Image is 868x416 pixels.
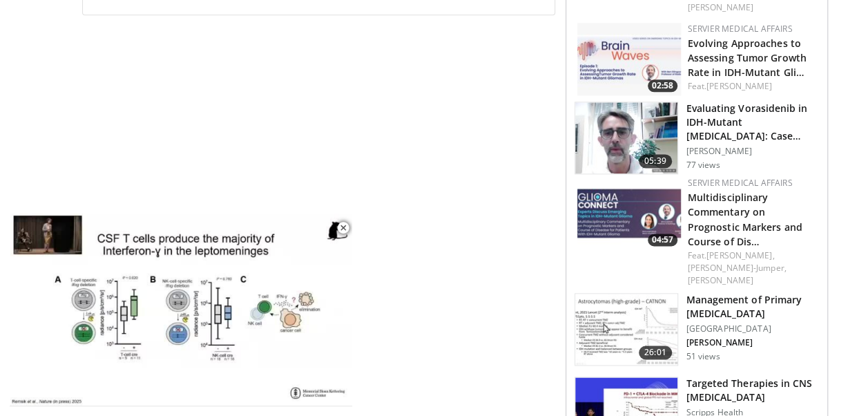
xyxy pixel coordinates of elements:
[577,177,681,249] a: 04:57
[706,80,772,92] a: [PERSON_NAME]
[686,351,720,362] p: 51 views
[688,177,793,189] a: Servier Medical Affairs
[639,154,672,168] span: 05:39
[639,346,672,359] span: 26:01
[706,249,774,261] a: [PERSON_NAME],
[577,23,681,95] img: 7671a5d8-1a52-4d94-b427-73b79769252e.png.150x105_q85_crop-smart_upscale.jpg
[686,102,819,143] h3: Evaluating Vorasidenib in IDH-Mutant [MEDICAL_DATA]: Case Studies on Treatme…
[686,323,819,334] p: [GEOGRAPHIC_DATA]
[686,337,819,348] p: [PERSON_NAME]
[688,274,753,286] a: [PERSON_NAME]
[686,146,819,157] p: [PERSON_NAME]
[688,262,787,274] a: [PERSON_NAME]-Jumper,
[648,79,677,92] span: 02:58
[686,293,819,321] h3: Management of Primary [MEDICAL_DATA]
[688,1,753,13] a: [PERSON_NAME]
[575,293,819,366] a: 26:01 Management of Primary [MEDICAL_DATA] [GEOGRAPHIC_DATA] [PERSON_NAME] 51 views
[575,102,677,174] img: c9b3359e-618e-46e2-9dc6-5fd8a01b39ca.150x105_q85_crop-smart_upscale.jpg
[329,214,357,243] button: Close
[577,177,681,249] img: 5d70efb0-66ed-4f4a-9783-2b532cf77c72.png.150x105_q85_crop-smart_upscale.jpg
[575,102,819,175] a: 05:39 Evaluating Vorasidenib in IDH-Mutant [MEDICAL_DATA]: Case Studies on Treatme… [PERSON_NAME]...
[688,249,816,287] div: Feat.
[686,377,819,404] h3: Targeted Therapies in CNS [MEDICAL_DATA]
[688,191,802,247] a: Multidisciplinary Commentary on Prognostic Markers and Course of Dis…
[686,160,720,171] p: 77 views
[688,80,816,93] div: Feat.
[575,294,677,366] img: a8216e79-e442-4128-ab9d-94195feb5de2.150x105_q85_crop-smart_upscale.jpg
[688,37,807,79] a: Evolving Approaches to Assessing Tumor Growth Rate in IDH-Mutant Gli…
[577,23,681,95] a: 02:58
[688,23,793,35] a: Servier Medical Affairs
[648,234,677,246] span: 04:57
[10,214,352,406] video-js: Video Player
